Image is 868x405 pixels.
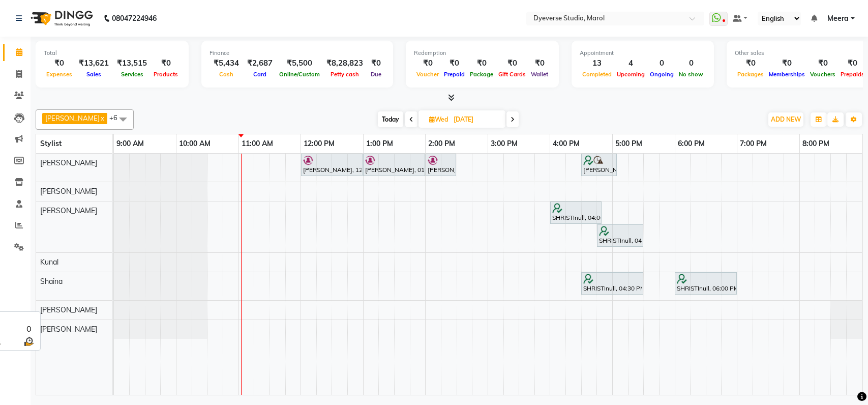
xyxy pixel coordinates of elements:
[580,71,614,78] span: Completed
[44,71,75,78] span: Expenses
[551,203,601,222] div: SHRISTInull, 04:00 PM-04:50 PM, Advance - Mani
[414,71,441,78] span: Voucher
[771,115,801,123] span: ADD NEW
[766,71,807,78] span: Memberships
[217,71,236,78] span: Cash
[40,257,58,267] span: Kunal
[528,71,551,78] span: Wallet
[40,277,63,286] span: Shaina
[582,155,616,175] div: [PERSON_NAME], 04:30 PM-05:05 PM, Classic - Pedi
[838,71,867,78] span: Prepaids
[22,335,35,348] img: wait_time.png
[807,57,838,69] div: ₹0
[528,57,551,69] div: ₹0
[614,57,647,69] div: 4
[414,57,441,69] div: ₹0
[737,136,769,151] a: 7:00 PM
[676,71,706,78] span: No show
[40,139,62,148] span: Stylist
[378,111,403,127] span: Today
[496,71,528,78] span: Gift Cards
[113,57,151,69] div: ₹13,515
[550,136,582,151] a: 4:00 PM
[735,71,766,78] span: Packages
[414,49,551,57] div: Redemption
[580,49,706,57] div: Appointment
[675,136,707,151] a: 6:00 PM
[118,71,146,78] span: Services
[22,323,35,335] div: 0
[496,57,528,69] div: ₹0
[368,71,384,78] span: Due
[40,206,97,215] span: [PERSON_NAME]
[467,57,496,69] div: ₹0
[45,114,100,122] span: [PERSON_NAME]
[277,57,322,69] div: ₹5,500
[807,71,838,78] span: Vouchers
[580,57,614,69] div: 13
[75,57,113,69] div: ₹13,621
[441,57,467,69] div: ₹0
[277,71,322,78] span: Online/Custom
[768,112,803,127] button: ADD NEW
[451,112,501,127] input: 2025-09-03
[364,136,396,151] a: 1:00 PM
[239,136,276,151] a: 11:00 AM
[614,71,647,78] span: Upcoming
[598,226,642,245] div: SHRISTInull, 04:45 PM-05:30 PM, Advance - Pedi
[613,136,645,151] a: 5:00 PM
[112,4,157,33] b: 08047224946
[243,57,277,69] div: ₹2,687
[838,57,867,69] div: ₹0
[427,115,451,123] span: Wed
[427,155,455,175] div: [PERSON_NAME], 02:00 PM-02:30 PM, Gel Polish Removal
[766,57,807,69] div: ₹0
[26,4,96,33] img: logo
[100,114,104,122] a: x
[328,71,362,78] span: Petty cash
[827,13,849,24] span: Meera
[44,57,75,69] div: ₹0
[301,136,337,151] a: 12:00 PM
[735,57,766,69] div: ₹0
[44,49,181,57] div: Total
[647,71,676,78] span: Ongoing
[209,49,385,57] div: Finance
[364,155,424,175] div: [PERSON_NAME], 01:00 PM-02:00 PM, Gel Polish- Hema Free
[40,158,97,167] span: [PERSON_NAME]
[302,155,362,175] div: [PERSON_NAME], 12:00 PM-01:00 PM, Signature - Pedi
[251,71,269,78] span: Card
[40,187,97,196] span: [PERSON_NAME]
[676,57,706,69] div: 0
[40,305,97,314] span: [PERSON_NAME]
[800,136,832,151] a: 8:00 PM
[209,57,243,69] div: ₹5,434
[84,71,104,78] span: Sales
[109,113,125,122] span: +6
[367,57,385,69] div: ₹0
[467,71,496,78] span: Package
[488,136,520,151] a: 3:00 PM
[40,325,97,334] span: [PERSON_NAME]
[151,71,181,78] span: Products
[441,71,467,78] span: Prepaid
[676,274,736,293] div: SHRISTInull, 06:00 PM-07:00 PM, Gel Polish- Hema Free
[176,136,213,151] a: 10:00 AM
[582,274,642,293] div: SHRISTInull, 04:30 PM-05:30 PM, Gel Polish- Hema Free
[647,57,676,69] div: 0
[114,136,146,151] a: 9:00 AM
[426,136,458,151] a: 2:00 PM
[151,57,181,69] div: ₹0
[322,57,367,69] div: ₹8,28,823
